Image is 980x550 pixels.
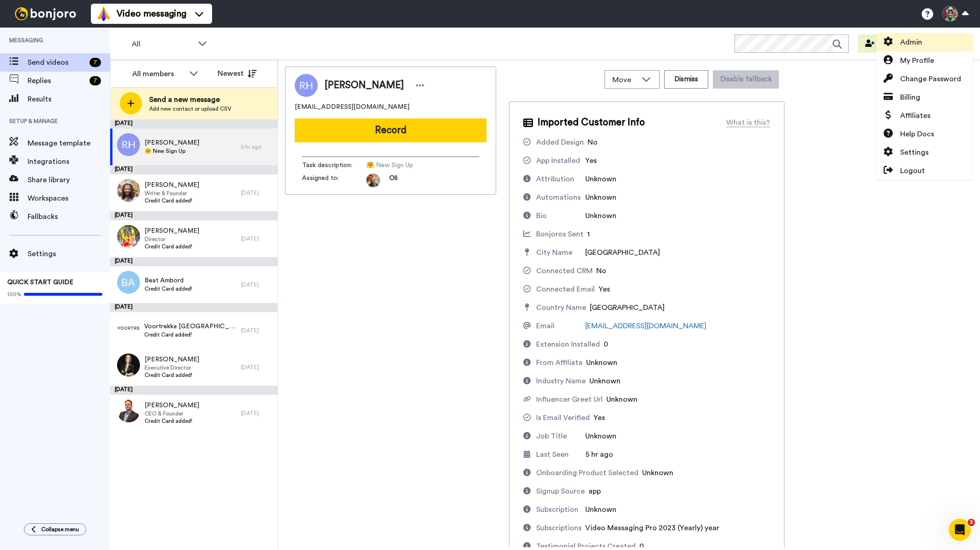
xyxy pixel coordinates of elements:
span: Unknown [585,194,616,201]
div: App Installed [536,155,580,166]
span: Credit Card added! [145,417,199,425]
span: My Profile [900,55,934,66]
span: Settings [900,147,929,158]
div: All members [132,68,185,79]
img: 60e1253f-69d7-4830-b173-74420cd7c38d.jpg [117,354,140,376]
button: Dismiss [664,70,708,89]
div: [DATE] [241,189,273,196]
span: Video Messaging Pro 2023 (Yearly) year [585,524,719,532]
span: Add new contact or upload CSV [149,105,231,112]
img: vm-color.svg [96,6,111,21]
div: Bio [536,210,547,221]
span: Logout [900,165,925,176]
div: City Name [536,247,572,258]
div: Last Seen [536,449,569,460]
div: Influencer Greet Url [536,394,603,405]
a: Admin [876,33,973,51]
img: ba.png [117,271,140,294]
span: Integrations [28,156,110,167]
span: Beat Ambord [145,276,192,285]
span: Affiliates [900,110,930,121]
div: [DATE] [241,281,273,288]
button: Invite [858,34,903,53]
span: 0 [639,543,644,550]
span: app [588,488,601,495]
div: Bonjoros Sent [536,229,583,240]
div: [DATE] [110,211,278,220]
span: Unknown [586,359,617,366]
span: Unknown [642,469,673,477]
span: Credit Card added! [145,197,199,204]
div: [DATE] [241,410,273,417]
span: [PERSON_NAME] [325,79,404,92]
span: 🤗 New Sign Up [145,147,199,155]
div: [DATE] [110,303,278,312]
div: Connected Email [536,284,595,295]
div: 5 hr ago [241,143,273,151]
div: Onboarding Product Selected [536,467,638,478]
span: Change Password [900,73,961,84]
span: Workspaces [28,193,110,204]
button: Disable fallback [713,70,779,89]
a: Change Password [876,70,973,88]
span: Collapse menu [41,526,79,533]
button: Record [295,118,487,142]
div: Subscription [536,504,578,515]
span: Director [145,236,199,243]
div: [DATE] [241,235,273,242]
div: Is Email Verified [536,412,590,423]
span: Unknown [589,377,621,385]
span: Unknown [585,175,616,183]
span: Send a new message [149,94,231,105]
span: Yes [599,286,610,293]
span: Unknown [585,432,616,440]
div: Country Name [536,302,586,313]
span: Unknown [606,396,638,403]
span: Move [612,74,637,85]
span: Credit Card added! [145,243,199,250]
div: [DATE] [110,257,278,266]
span: 5 hr ago [585,451,613,458]
div: From Affiliate [536,357,582,368]
div: [DATE] [110,386,278,395]
img: b5fc34a2-4e68-44c3-91c9-b748731208ce.png [117,317,140,340]
a: Help Docs [876,125,973,143]
span: No [596,267,606,275]
span: Unknown [585,506,616,513]
a: Affiliates [876,107,973,125]
span: CEO & Founder [145,410,199,417]
div: [DATE] [110,119,278,129]
img: Image of Robert Hale [295,74,318,97]
a: Billing [876,88,973,107]
img: bj-logo-header-white.svg [11,7,80,20]
span: Share library [28,174,110,185]
div: Subscriptions [536,522,582,533]
span: Results [28,94,110,105]
div: Job Title [536,431,567,442]
img: rh.png [117,133,140,156]
span: All [132,39,193,50]
span: Imported Customer Info [538,116,645,129]
span: [GEOGRAPHIC_DATA] [585,249,660,256]
span: Yes [594,414,605,421]
span: [EMAIL_ADDRESS][DOMAIN_NAME] [295,102,409,112]
span: Voortrekka [GEOGRAPHIC_DATA] [144,322,236,331]
div: [DATE] [110,165,278,174]
div: [DATE] [241,327,273,334]
span: [GEOGRAPHIC_DATA] [590,304,665,311]
div: 7 [90,76,101,85]
div: Email [536,320,554,331]
div: [DATE] [241,364,273,371]
span: [PERSON_NAME] [145,226,199,236]
span: [PERSON_NAME] [145,355,199,364]
span: 100% [7,291,22,298]
img: b5ff1316-1835-4254-b4e9-c1ae48bf372f.jpg [117,179,140,202]
span: No [588,139,598,146]
div: Attribution [536,174,574,185]
span: Video messaging [117,7,186,20]
span: Send videos [28,57,86,68]
div: Signup Source [536,486,585,497]
img: 5087268b-a063-445d-b3f7-59d8cce3615b-1541509651.jpg [366,174,380,187]
span: 1 [587,230,590,238]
